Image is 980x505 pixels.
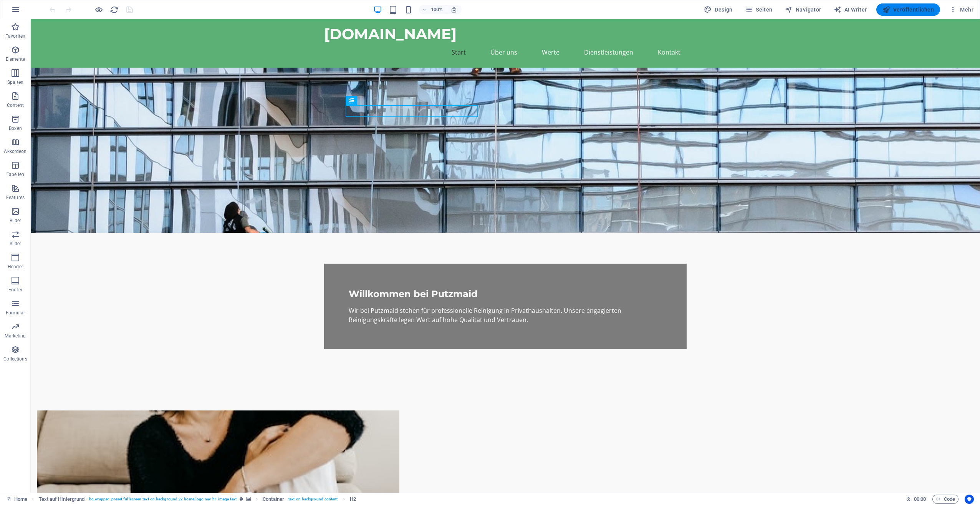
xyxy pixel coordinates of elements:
[834,6,867,13] span: AI Writer
[6,495,27,504] a: Klick, um Auswahl aufzuheben. Doppelklick öffnet Seitenverwaltung
[39,495,356,504] nav: breadcrumb
[109,5,119,14] button: reload
[6,194,25,201] p: Features
[350,495,356,504] span: Klick zum Auswählen. Doppelklick zum Bearbeiten
[6,56,25,62] p: Elemente
[287,495,338,504] span: . text-on-background-content
[7,79,23,85] p: Spalten
[704,6,733,13] span: Design
[949,6,973,13] span: Mehr
[10,241,22,247] p: Slider
[914,495,926,504] span: 00 00
[450,6,457,13] i: Bei Größenänderung Zoomstufe automatisch an das gewählte Gerät anpassen.
[9,125,22,131] p: Boxen
[4,148,26,154] p: Akkordeon
[94,5,103,14] button: Klicke hier, um den Vorschau-Modus zu verlassen
[6,310,25,316] p: Formular
[965,495,974,504] button: Usercentrics
[936,495,955,504] span: Code
[430,5,443,14] h6: 100%
[263,495,284,504] span: Klick zum Auswählen. Doppelklick zum Bearbeiten
[7,102,24,108] p: Content
[701,3,736,16] div: Design (Strg+Alt+Y)
[110,5,119,14] i: Seite neu laden
[7,171,24,178] p: Tabellen
[88,495,236,504] span: . bg-wrapper .preset-fullscreen-text-on-background-v2-home-logo-nav-h1-image-text
[246,497,251,501] i: Element verfügt über einen Hintergrund
[742,3,776,16] button: Seiten
[8,287,22,293] p: Footer
[5,333,26,339] p: Marketing
[785,6,821,13] span: Navigator
[831,3,870,16] button: AI Writer
[882,6,934,13] span: Veröffentlichen
[39,495,85,504] span: Klick zum Auswählen. Doppelklick zum Bearbeiten
[3,356,27,362] p: Collections
[946,3,977,16] button: Mehr
[5,33,25,39] p: Favoriten
[745,6,773,13] span: Seiten
[701,3,736,16] button: Design
[919,496,920,502] span: :
[240,497,243,501] i: Dieses Element ist ein anpassbares Preset
[932,495,958,504] button: Code
[419,5,446,14] button: 100%
[8,264,23,270] p: Header
[10,218,22,224] p: Bilder
[876,3,940,16] button: Veröffentlichen
[906,495,926,504] h6: Session-Zeit
[782,3,824,16] button: Navigator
